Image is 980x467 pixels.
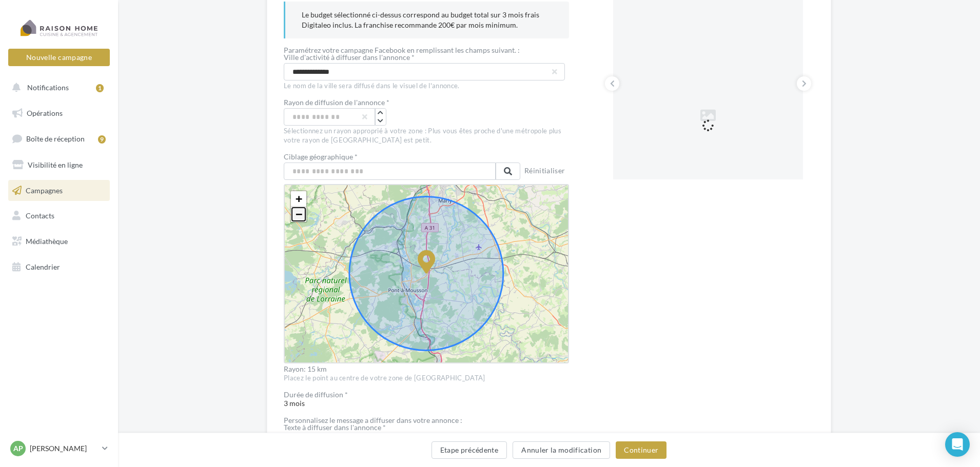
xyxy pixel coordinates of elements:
p: Le budget sélectionné ci-dessus correspond au budget total sur 3 mois frais Digitaleo inclus. La ... [302,10,553,30]
span: Boîte de réception [26,134,85,143]
label: Ciblage géographique * [284,153,520,160]
div: Sélectionnez un rayon approprié à votre zone : Plus vous êtes proche d'une métropole plus votre r... [284,127,569,145]
a: Visibilité en ligne [6,154,112,176]
div: 9 [98,135,106,144]
a: Contacts [6,205,112,227]
span: Contacts [26,211,54,220]
div: 1 [96,84,104,92]
a: Campagnes [6,180,112,201]
span: − [296,208,302,220]
span: Calendrier [26,262,60,271]
span: Notifications [27,83,69,92]
label: Rayon de diffusion de l'annonce * [284,99,389,106]
button: Annuler la modification [513,441,610,459]
span: Campagnes [26,186,63,194]
button: Nouvelle campagne [8,49,110,66]
label: Ville d'activité à diffuser dans l'annonce * [284,54,561,61]
div: Durée de diffusion * [284,391,569,398]
a: Boîte de réception9 [6,128,112,150]
label: Texte à diffuser dans l'annonce * [284,424,569,431]
a: Opérations [6,103,112,124]
a: Calendrier [6,256,112,278]
button: Réinitialiser [520,165,570,179]
a: Zoom in [291,191,306,207]
span: Opérations [27,109,63,117]
span: AP [13,443,23,454]
button: Continuer [616,441,667,459]
div: Placez le point au centre de votre zone de [GEOGRAPHIC_DATA] [284,374,569,383]
button: Notifications 1 [6,77,108,98]
a: Médiathèque [6,231,112,252]
button: Etape précédente [432,441,507,459]
div: Le nom de la ville sera diffusé dans le visuel de l'annonce. [284,82,569,91]
span: 3 mois [284,391,569,408]
span: Médiathèque [26,237,68,246]
div: Paramétrez votre campagne Facebook en remplissant les champs suivant. : [284,47,569,54]
a: AP [PERSON_NAME] [8,439,110,458]
div: Personnalisez le message a diffuser dans votre annonce : [284,417,569,424]
div: Rayon: 15 km [284,366,569,373]
span: Visibilité en ligne [28,160,83,169]
span: + [296,192,302,205]
a: Zoom out [291,207,306,222]
div: Open Intercom Messenger [945,432,970,457]
p: [PERSON_NAME] [30,443,98,454]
